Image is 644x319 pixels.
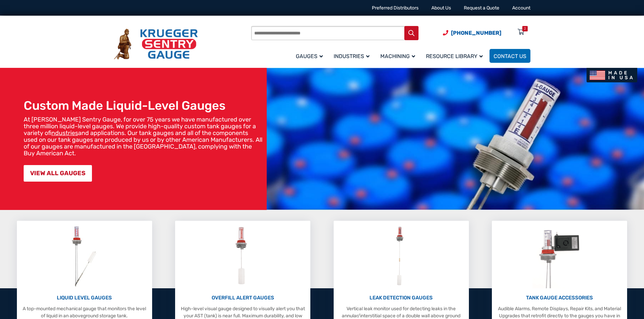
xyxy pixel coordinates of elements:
[524,26,526,31] div: 2
[495,294,624,302] p: TANK GAUGE ACCESSORIES
[24,165,92,182] a: VIEW ALL GAUGES
[490,49,530,63] a: Contact Us
[20,294,149,302] p: LIQUID LEVEL GAUGES
[426,53,483,59] span: Resource Library
[443,29,501,37] a: Phone Number (920) 434-8860
[24,116,263,157] p: At [PERSON_NAME] Sentry Gauge, for over 75 years we have manufactured over three million liquid-l...
[422,48,490,64] a: Resource Library
[372,5,419,11] a: Preferred Distributors
[228,224,258,288] img: Overfill Alert Gauges
[24,98,263,113] h1: Custom Made Liquid-Level Gauges
[292,48,330,64] a: Gauges
[114,29,198,60] img: Krueger Sentry Gauge
[330,48,376,64] a: Industries
[66,224,102,288] img: Liquid Level Gauges
[532,224,587,288] img: Tank Gauge Accessories
[464,5,499,11] a: Request a Quote
[388,224,414,288] img: Leak Detection Gauges
[380,53,415,59] span: Machining
[494,53,526,59] span: Contact Us
[334,53,369,59] span: Industries
[587,68,637,82] img: Made In USA
[512,5,530,11] a: Account
[337,294,466,302] p: LEAK DETECTION GAUGES
[296,53,323,59] span: Gauges
[178,294,307,302] p: OVERFILL ALERT GAUGES
[51,129,78,137] a: industries
[451,30,501,36] span: [PHONE_NUMBER]
[267,68,644,210] img: bg_hero_bannerksentry
[431,5,451,11] a: About Us
[376,48,422,64] a: Machining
